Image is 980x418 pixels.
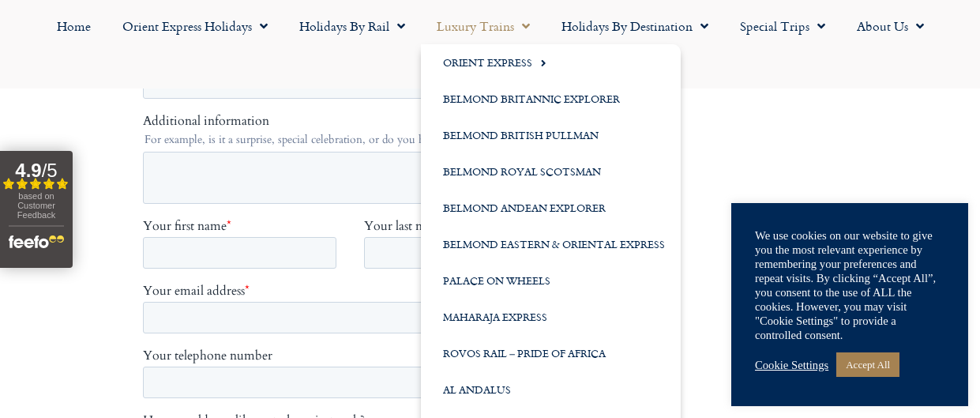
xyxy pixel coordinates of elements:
a: Maharaja Express [421,299,681,335]
a: Belmond Royal Scotsman [421,153,681,190]
a: Palace on Wheels [421,262,681,299]
a: Special Trips [724,8,841,44]
a: Holidays by Rail [283,8,421,44]
a: Holidays by Destination [546,8,724,44]
a: Cookie Settings [755,358,828,372]
nav: Menu [8,8,972,81]
a: Belmond Britannic Explorer [421,81,681,117]
div: We use cookies on our website to give you the most relevant experience by remembering your prefer... [755,228,944,342]
a: Home [41,8,107,44]
a: Luxury Trains [421,8,546,44]
a: Orient Express Holidays [107,8,283,44]
a: Orient Express [421,44,681,81]
a: Accept All [836,352,899,377]
a: Al Andalus [421,371,681,408]
a: Belmond British Pullman [421,117,681,153]
span: Your last name [221,353,302,371]
a: Belmond Eastern & Oriental Express [421,226,681,262]
a: Rovos Rail – Pride of Africa [421,335,681,371]
a: Belmond Andean Explorer [421,190,681,226]
a: About Us [841,8,940,44]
